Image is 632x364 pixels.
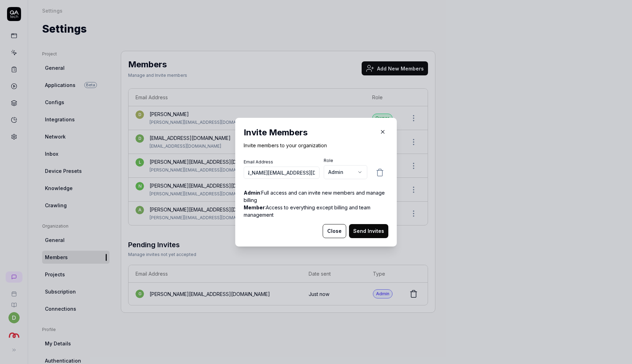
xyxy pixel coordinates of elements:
p: : Full access and can invite new members and manage billing [244,189,388,204]
strong: Admin [244,190,260,196]
input: member@email.com [244,167,320,179]
label: Email Address [244,159,320,165]
button: Send Invites [349,224,388,238]
strong: Member [244,204,265,210]
label: Role [324,157,367,164]
p: : Access to everything except billing and team management [244,204,388,218]
h2: Invite Members [244,126,388,139]
button: Close [323,224,346,238]
button: Close Modal [377,126,388,137]
p: Invite members to your organization [244,142,388,149]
